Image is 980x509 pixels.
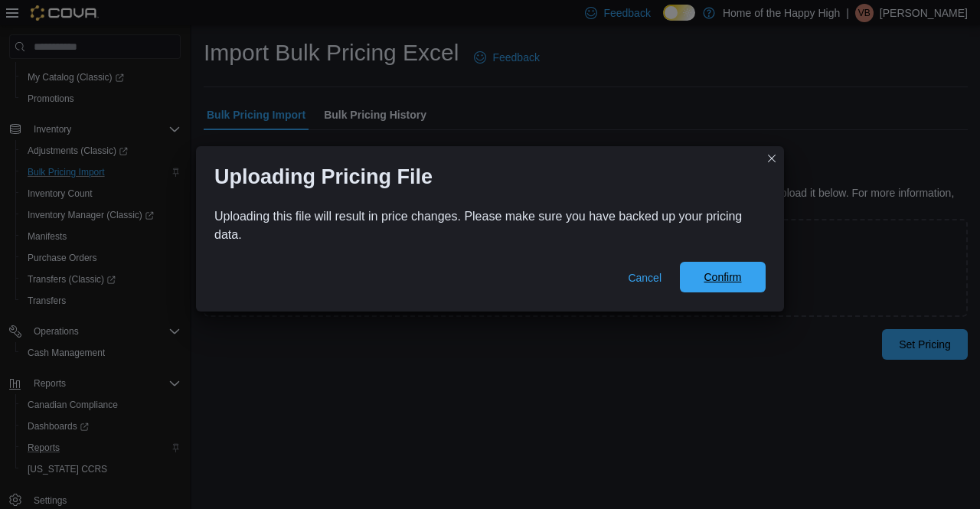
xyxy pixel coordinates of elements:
button: Closes this modal window [763,149,781,168]
button: Cancel [622,263,668,293]
p: Uploading this file will result in price changes. Please make sure you have backed up your pricin... [214,207,766,244]
h1: Uploading Pricing File [214,165,433,189]
span: Confirm [704,269,741,285]
span: Cancel [628,270,661,285]
button: Confirm [680,262,766,292]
